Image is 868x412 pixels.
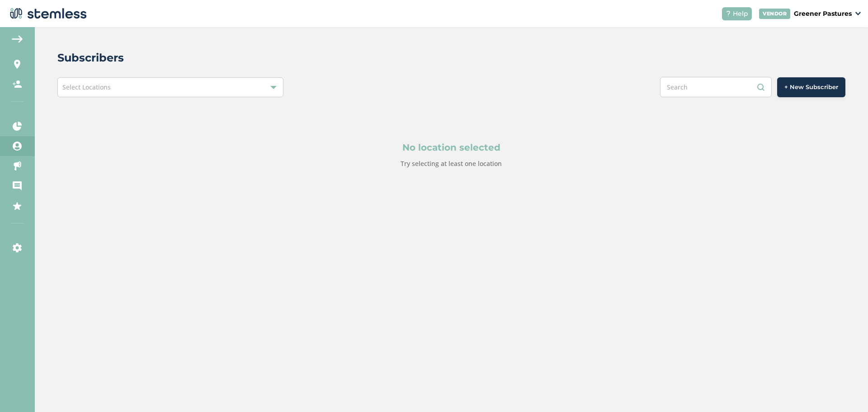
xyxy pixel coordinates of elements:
[784,83,838,92] span: + New Subscriber
[401,159,502,168] label: Try selecting at least one location
[733,9,748,19] span: Help
[7,5,87,23] img: logo-dark-0685b13c.svg
[101,141,802,154] p: No location selected
[62,83,111,91] span: Select Locations
[794,9,852,19] p: Greener Pastures
[823,369,868,412] iframe: Chat Widget
[726,11,731,16] img: icon-help-white-03924b79.svg
[660,77,772,97] input: Search
[57,50,124,66] h2: Subscribers
[855,12,861,15] img: icon_down-arrow-small-66adaf34.svg
[12,35,23,43] img: icon-arrow-back-accent-c549486e.svg
[759,9,790,19] div: VENDOR
[777,77,845,97] button: + New Subscriber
